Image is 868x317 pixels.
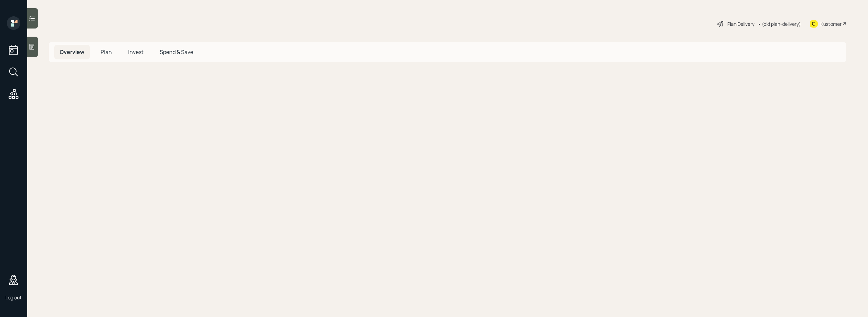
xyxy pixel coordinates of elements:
[5,294,22,301] div: Log out
[160,48,193,56] span: Spend & Save
[758,20,801,27] div: • (old plan-delivery)
[821,20,842,27] div: Kustomer
[101,48,112,56] span: Plan
[128,48,143,56] span: Invest
[727,20,754,27] div: Plan Delivery
[60,48,84,56] span: Overview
